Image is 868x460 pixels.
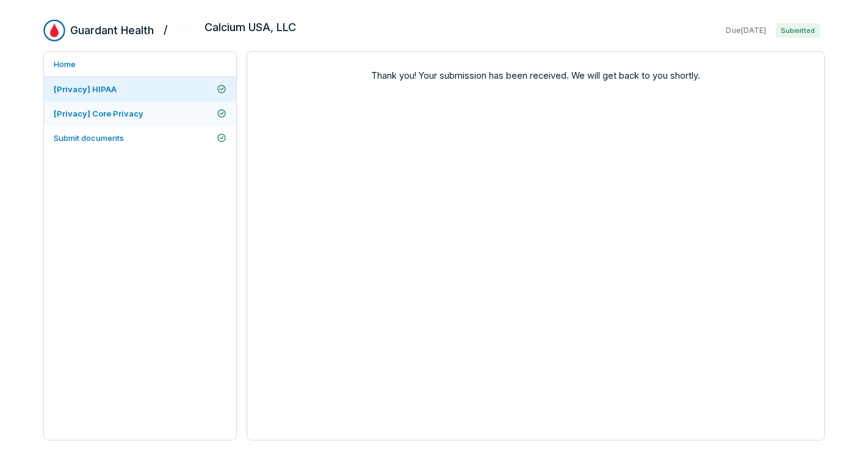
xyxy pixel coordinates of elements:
span: Submit documents [54,133,124,143]
h2: / [164,20,168,38]
a: Home [44,52,236,76]
span: Due [DATE] [726,26,765,35]
span: Thank you! Your submission has been received. We will get back to you shortly. [257,69,814,82]
a: Submit documents [44,126,236,150]
span: Submitted [776,23,820,38]
span: [Privacy] Core Privacy [54,109,143,118]
span: [Privacy] HIPAA [54,84,117,94]
h2: Calcium USA, LLC [204,20,296,35]
a: [Privacy] HIPAA [44,77,236,101]
h2: Guardant Health [70,23,154,38]
a: [Privacy] Core Privacy [44,101,236,126]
